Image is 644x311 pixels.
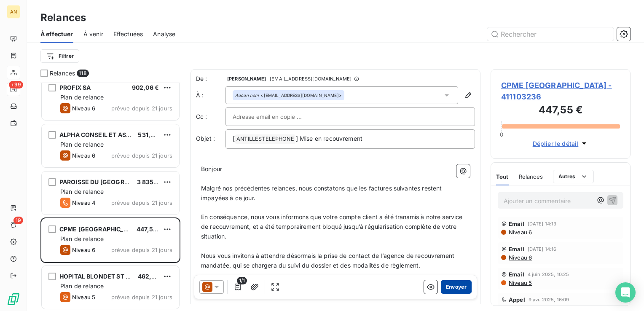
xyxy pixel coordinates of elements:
div: AN [7,5,20,19]
span: Niveau 6 [72,152,95,159]
label: À : [196,91,225,99]
span: À venir [83,30,103,38]
span: prévue depuis 21 jours [111,105,172,112]
img: Logo LeanPay [7,292,20,306]
span: Plan de relance [60,188,104,195]
span: De : [196,75,225,83]
span: En conséquence, nous vous informons que votre compte client a été transmis à notre service de rec... [201,213,464,240]
div: grid [40,83,180,311]
span: PAROISSE DU [GEOGRAPHIC_DATA] [59,178,163,185]
div: <[EMAIL_ADDRESS][DOMAIN_NAME]> [235,92,342,98]
span: Plan de relance [60,141,104,148]
span: Relances [50,69,75,78]
span: +99 [9,81,23,88]
a: +99 [7,83,20,96]
span: ANTILLESTELEPHONE [235,134,295,144]
span: HOPITAL BLONDET ST JOSEPH [59,273,150,280]
label: Cc : [196,113,225,121]
span: 0 [500,131,503,138]
span: Bonjour [201,165,222,172]
span: Objet : [196,135,215,142]
span: Analyse [153,30,175,38]
span: prévue depuis 21 jours [111,247,172,253]
button: Autres [553,170,594,183]
button: Envoyer [441,280,472,294]
span: 9 avr. 2025, 16:09 [529,297,569,302]
button: Filtrer [40,49,79,63]
span: Email [509,246,524,252]
span: À effectuer [40,30,73,38]
span: 4 juin 2025, 10:25 [528,272,569,277]
span: 531,20 € [138,131,164,138]
span: prévue depuis 21 jours [111,199,172,206]
input: Adresse email en copie ... [233,110,323,123]
span: Niveau 5 [72,294,95,300]
span: Plan de relance [60,282,104,290]
span: ALPHA CONSEIL ET ASSOCIES [59,131,148,138]
span: Appel [509,296,525,303]
span: Nous vous invitons à attendre désormais la prise de contact de l’agence de recouvrement mandatée,... [201,252,456,269]
span: Email [509,271,524,278]
input: Rechercher [487,27,614,41]
span: Niveau 4 [72,199,96,206]
span: PROFIX SA [59,84,91,91]
button: Déplier le détail [530,139,591,148]
span: 902,06 € [132,84,159,91]
em: Aucun nom [235,92,259,98]
span: [DATE] 14:16 [528,247,557,252]
span: Plan de relance [60,94,104,101]
span: [ [233,135,235,142]
span: prévue depuis 21 jours [111,294,172,300]
span: 118 [77,70,89,77]
span: Niveau 6 [508,254,532,261]
span: Tout [496,173,509,180]
span: 1/1 [237,277,247,284]
span: 3 835,62 € [137,178,169,185]
span: CPME [GEOGRAPHIC_DATA] - 411103236 [501,80,620,102]
h3: Relances [40,10,86,25]
h3: 447,55 € [501,102,620,119]
span: Malgré nos précédentes relances, nous constatons que les factures suivantes restent impayées à ce... [201,185,444,201]
span: Niveau 6 [72,247,95,253]
span: 19 [13,217,23,224]
span: 462,37 € [138,273,164,280]
span: [DATE] 14:13 [528,221,557,226]
span: Niveau 6 [508,229,532,236]
span: Effectuées [113,30,143,38]
span: prévue depuis 21 jours [111,152,172,159]
span: Plan de relance [60,235,104,242]
div: Open Intercom Messenger [615,282,636,303]
span: Niveau 5 [508,279,532,286]
span: ] Mise en recouvrement [296,135,362,142]
span: CPME [GEOGRAPHIC_DATA] [59,225,141,233]
span: - [EMAIL_ADDRESS][DOMAIN_NAME] [268,76,352,81]
span: 447,55 € [137,225,162,233]
span: Niveau 6 [72,105,95,112]
span: Relances [519,173,543,180]
span: [PERSON_NAME] [227,76,266,81]
span: Déplier le détail [533,139,579,148]
span: Email [509,220,524,227]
